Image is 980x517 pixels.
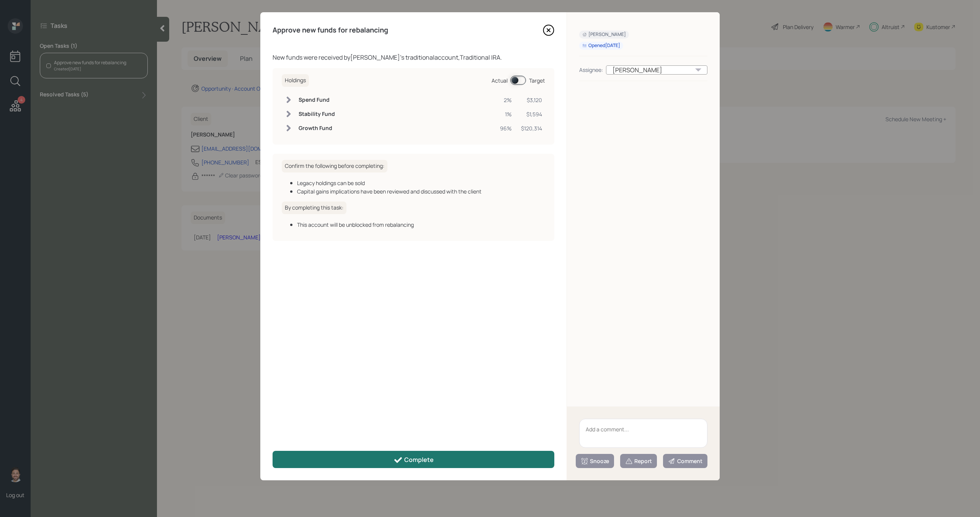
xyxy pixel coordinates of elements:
[579,66,603,74] div: Assignee:
[282,202,346,214] h6: By completing this task:
[581,457,609,465] div: Snooze
[297,221,545,229] div: This account will be unblocked from rebalancing
[299,97,335,103] h6: Spend Fund
[297,179,545,187] div: Legacy holdings can be sold
[282,74,309,87] h6: Holdings
[582,42,620,49] div: Opened [DATE]
[273,451,554,468] button: Complete
[521,110,542,118] div: $1,594
[606,65,707,75] div: [PERSON_NAME]
[273,53,554,62] div: New funds were received by [PERSON_NAME] 's traditional account, Traditional IRA .
[500,96,512,104] div: 2%
[529,76,545,85] div: Target
[282,160,387,172] h6: Confirm the following before completing:
[500,110,512,118] div: 1%
[394,455,434,465] div: Complete
[297,187,545,195] div: Capital gains implications have been reviewed and discussed with the client
[500,124,512,132] div: 96%
[620,454,657,468] button: Report
[299,111,335,117] h6: Stability Fund
[273,26,388,34] h4: Approve new funds for rebalancing
[492,76,508,85] div: Actual
[576,454,614,468] button: Snooze
[521,96,542,104] div: $3,120
[521,124,542,132] div: $120,314
[663,454,707,468] button: Comment
[299,125,335,132] h6: Growth Fund
[668,457,702,465] div: Comment
[625,457,652,465] div: Report
[582,31,626,38] div: [PERSON_NAME]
